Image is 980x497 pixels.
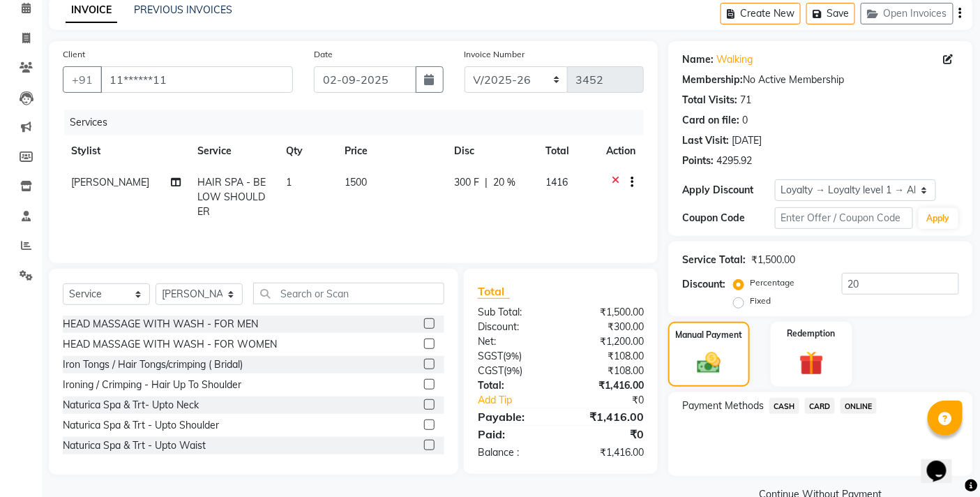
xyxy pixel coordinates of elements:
span: CASH [769,398,799,414]
div: ₹300.00 [561,320,654,334]
span: 9% [506,365,520,376]
a: Add Tip [467,393,576,408]
div: Balance : [467,445,561,460]
span: 1 [286,176,292,188]
iframe: chat widget [921,441,966,483]
button: Save [806,3,855,24]
label: Invoice Number [465,48,525,61]
img: _gift.svg [792,348,831,379]
div: ₹108.00 [561,364,654,378]
label: Percentage [750,276,794,289]
label: Fixed [750,295,771,307]
button: Create New [721,3,801,24]
th: Price [336,135,446,167]
label: Manual Payment [676,329,743,341]
div: No Active Membership [682,73,959,87]
div: Iron Tongs / Hair Tongs/crimping ( Bridal) [63,357,243,372]
div: Membership: [682,73,743,87]
th: Stylist [63,135,189,167]
div: ₹1,416.00 [561,408,654,425]
input: Enter Offer / Coupon Code [775,207,913,229]
img: _cash.svg [690,350,728,377]
div: ₹108.00 [561,349,654,364]
div: ₹1,500.00 [751,253,795,267]
div: [DATE] [732,133,762,148]
button: Apply [919,208,958,229]
a: Walking [716,52,753,67]
span: 300 F [455,175,480,190]
div: 4295.92 [716,154,752,168]
div: Coupon Code [682,211,774,225]
label: Date [314,48,333,61]
div: Naturica Spa & Trt - Upto Shoulder [63,418,219,433]
span: 9% [506,350,519,362]
th: Total [537,135,598,167]
th: Service [189,135,278,167]
span: 20 % [494,175,516,190]
span: CARD [805,398,835,414]
span: HAIR SPA - BELOW SHOULDER [197,176,266,218]
span: 1500 [345,176,367,188]
span: | [485,175,488,190]
div: ( ) [467,364,561,378]
div: Paid: [467,426,561,443]
div: Ironing / Crimping - Hair Up To Shoulder [63,378,241,392]
span: CGST [478,364,504,377]
div: Last Visit: [682,133,729,148]
label: Redemption [787,327,836,340]
span: Payment Methods [682,399,764,413]
label: Client [63,48,85,61]
div: Naturica Spa & Trt- Upto Neck [63,398,199,413]
div: Card on file: [682,113,739,128]
div: Sub Total: [467,305,561,320]
input: Search or Scan [253,283,444,304]
div: 0 [742,113,748,128]
a: PREVIOUS INVOICES [134,3,232,16]
div: ₹1,200.00 [561,334,654,349]
div: ₹0 [561,426,654,443]
th: Qty [278,135,336,167]
div: Payable: [467,408,561,425]
div: ₹1,416.00 [561,378,654,393]
span: 1416 [545,176,568,188]
div: Name: [682,52,714,67]
button: +91 [63,66,102,93]
th: Action [598,135,644,167]
div: Points: [682,154,714,168]
div: ₹1,500.00 [561,305,654,320]
div: 71 [740,93,751,107]
span: Total [478,284,510,299]
div: ₹0 [577,393,655,408]
div: Discount: [467,320,561,334]
input: Search by Name/Mobile/Email/Code [100,66,293,93]
button: Open Invoices [861,3,953,24]
div: HEAD MASSAGE WITH WASH - FOR WOMEN [63,337,277,352]
div: Services [64,110,654,135]
span: ONLINE [840,398,877,414]
div: Naturica Spa & Trt - Upto Waist [63,438,206,453]
div: ₹1,416.00 [561,445,654,460]
div: Service Total: [682,253,746,267]
div: Discount: [682,277,725,292]
div: Total Visits: [682,93,737,107]
div: Net: [467,334,561,349]
div: HEAD MASSAGE WITH WASH - FOR MEN [63,317,258,332]
div: Total: [467,378,561,393]
span: SGST [478,350,503,362]
div: ( ) [467,349,561,364]
div: Apply Discount [682,183,774,198]
span: [PERSON_NAME] [71,176,149,188]
th: Disc [446,135,537,167]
